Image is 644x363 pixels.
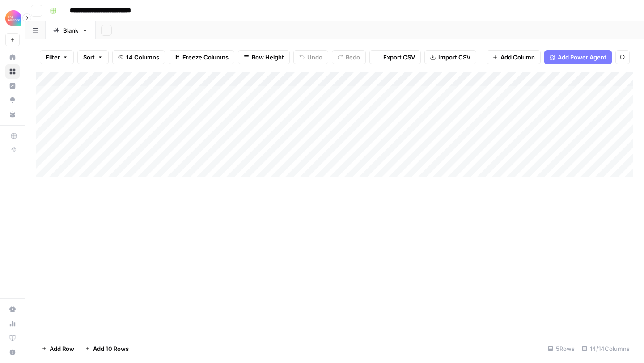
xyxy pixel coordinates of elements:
[5,79,20,93] a: Insights
[80,342,134,356] button: Add 10 Rows
[5,302,20,317] a: Settings
[5,10,21,26] img: Alliance Logo
[77,50,109,64] button: Sort
[438,53,470,62] span: Import CSV
[383,53,415,62] span: Export CSV
[252,53,284,62] span: Row Height
[544,342,578,356] div: 5 Rows
[487,50,541,64] button: Add Column
[112,50,165,64] button: 14 Columns
[346,53,360,62] span: Redo
[238,50,290,64] button: Row Height
[578,342,633,356] div: 14/14 Columns
[558,53,606,62] span: Add Power Agent
[544,50,612,64] button: Add Power Agent
[5,7,20,30] button: Workspace: Alliance
[126,53,159,62] span: 14 Columns
[46,53,60,62] span: Filter
[169,50,234,64] button: Freeze Columns
[93,344,129,353] span: Add 10 Rows
[5,64,20,79] a: Browse
[293,50,328,64] button: Undo
[5,331,20,345] a: Learning Hub
[424,50,476,64] button: Import CSV
[36,342,80,356] button: Add Row
[182,53,229,62] span: Freeze Columns
[5,317,20,331] a: Usage
[369,50,421,64] button: Export CSV
[50,344,74,353] span: Add Row
[5,93,20,107] a: Opportunities
[332,50,366,64] button: Redo
[40,50,74,64] button: Filter
[5,50,20,64] a: Home
[307,53,322,62] span: Undo
[83,53,95,62] span: Sort
[5,107,20,122] a: Your Data
[5,345,20,359] button: Help + Support
[500,53,535,62] span: Add Column
[46,21,96,39] a: Blank
[63,26,78,35] div: Blank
